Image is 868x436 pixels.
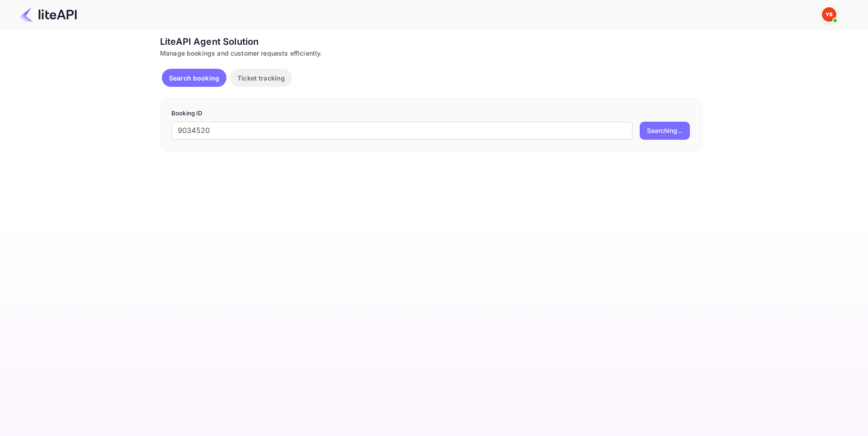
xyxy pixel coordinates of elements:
button: Searching... [640,122,690,140]
input: Enter Booking ID (e.g., 63782194) [171,122,632,140]
div: LiteAPI Agent Solution [160,35,703,48]
img: LiteAPI Logo [20,7,77,22]
p: Booking ID [171,109,691,118]
p: Ticket tracking [237,73,285,83]
img: Yandex Support [822,7,836,22]
p: Search booking [169,73,219,83]
div: Manage bookings and customer requests efficiently. [160,48,703,58]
